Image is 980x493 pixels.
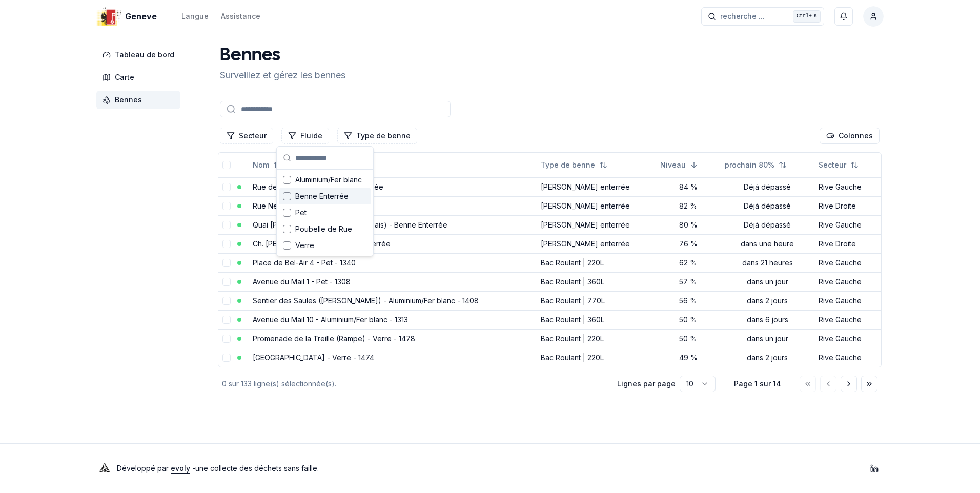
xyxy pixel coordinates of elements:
[725,315,810,325] div: dans 6 jours
[222,221,231,229] button: select-row
[725,353,810,363] div: dans 2 jours
[814,215,881,234] td: Rive Gauche
[725,258,810,268] div: dans 21 heures
[253,353,374,362] a: [GEOGRAPHIC_DATA] - Verre - 1474
[725,296,810,306] div: dans 2 jours
[96,46,185,64] a: Tableau de bord
[841,376,857,392] button: Aller à la page suivante
[222,354,231,362] button: select-row
[861,376,877,392] button: Aller à la dernière page
[295,208,307,218] span: Pet
[222,259,231,267] button: select-row
[537,234,657,253] td: [PERSON_NAME] enterrée
[660,258,716,268] div: 62 %
[253,334,415,343] a: Promenade de la Treille (Rampe) - Verre - 1478
[96,460,113,477] img: Evoly Logo
[819,160,846,170] span: Secteur
[660,182,716,192] div: 84 %
[814,329,881,348] td: Rive Gauche
[220,68,345,83] p: Surveillez et gérez les bennes
[117,461,319,476] p: Développé par - une collecte des déchets sans faille .
[222,335,231,343] button: select-row
[253,239,391,248] a: Ch. [PERSON_NAME] 11 - Benne Enterrée
[725,220,810,230] div: Déjà dépassé
[617,379,676,389] p: Lignes par page
[281,128,329,144] button: Filtrer les lignes
[181,10,209,23] button: Langue
[253,315,408,324] a: Avenue du Mail 10 - Aluminium/Fer blanc - 1313
[247,157,288,173] button: Not sorted. Click to sort ascending.
[222,278,231,286] button: select-row
[253,201,363,210] a: Rue Necker 17 - Benne Enterrée
[222,202,231,210] button: select-row
[820,128,880,144] button: Cocher les colonnes
[96,91,185,109] a: Bennes
[814,310,881,329] td: Rive Gauche
[221,10,260,23] a: Assistance
[537,310,657,329] td: Bac Roulant | 360L
[253,277,351,286] a: Avenue du Mail 1 - Pet - 1308
[537,196,657,215] td: [PERSON_NAME] enterrée
[660,296,716,306] div: 56 %
[222,183,231,191] button: select-row
[537,177,657,196] td: [PERSON_NAME] enterrée
[115,50,174,60] span: Tableau de bord
[701,7,824,26] button: recherche ...Ctrl+K
[222,240,231,248] button: select-row
[537,348,657,367] td: Bac Roulant | 220L
[220,46,345,66] h1: Bennes
[222,379,601,389] div: 0 sur 133 ligne(s) sélectionnée(s).
[253,160,269,170] span: Nom
[814,177,881,196] td: Rive Gauche
[660,334,716,344] div: 50 %
[537,215,657,234] td: [PERSON_NAME] enterrée
[725,239,810,249] div: dans une heure
[253,296,479,305] a: Sentier des Saules ([PERSON_NAME]) - Aluminium/Fer blanc - 1408
[222,161,231,169] button: select-all
[337,128,417,144] button: Filtrer les lignes
[253,220,447,229] a: Quai [PERSON_NAME] 1 (Jardin Anglais) - Benne Enterrée
[125,10,157,23] span: Geneve
[814,291,881,310] td: Rive Gauche
[253,258,356,267] a: Place de Bel-Air 4 - Pet - 1340
[295,175,362,185] span: Aluminium/Fer blanc
[814,234,881,253] td: Rive Droite
[537,253,657,272] td: Bac Roulant | 220L
[814,348,881,367] td: Rive Gauche
[719,157,793,173] button: Not sorted. Click to sort ascending.
[725,334,810,344] div: dans un jour
[295,224,352,234] span: Poubelle de Rue
[181,11,209,22] div: Langue
[660,315,716,325] div: 50 %
[660,353,716,363] div: 49 %
[535,157,614,173] button: Not sorted. Click to sort ascending.
[295,240,314,251] span: Verre
[253,182,383,191] a: Rue des Minoteries 1 - Benne Enterrée
[660,160,686,170] span: Niveau
[220,128,273,144] button: Filtrer les lignes
[541,160,595,170] span: Type de benne
[725,182,810,192] div: Déjà dépassé
[115,95,142,105] span: Bennes
[222,297,231,305] button: select-row
[171,464,190,473] a: evoly
[720,11,765,22] span: recherche ...
[660,277,716,287] div: 57 %
[96,4,121,29] img: Geneve Logo
[732,379,783,389] div: Page 1 sur 14
[654,157,704,173] button: Sorted descending. Click to sort ascending.
[222,316,231,324] button: select-row
[660,220,716,230] div: 80 %
[660,201,716,211] div: 82 %
[537,329,657,348] td: Bac Roulant | 220L
[660,239,716,249] div: 76 %
[115,72,134,83] span: Carte
[537,291,657,310] td: Bac Roulant | 770L
[725,201,810,211] div: Déjà dépassé
[814,196,881,215] td: Rive Droite
[537,272,657,291] td: Bac Roulant | 360L
[812,157,865,173] button: Not sorted. Click to sort ascending.
[725,160,774,170] span: prochain 80%
[96,10,161,23] a: Geneve
[814,253,881,272] td: Rive Gauche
